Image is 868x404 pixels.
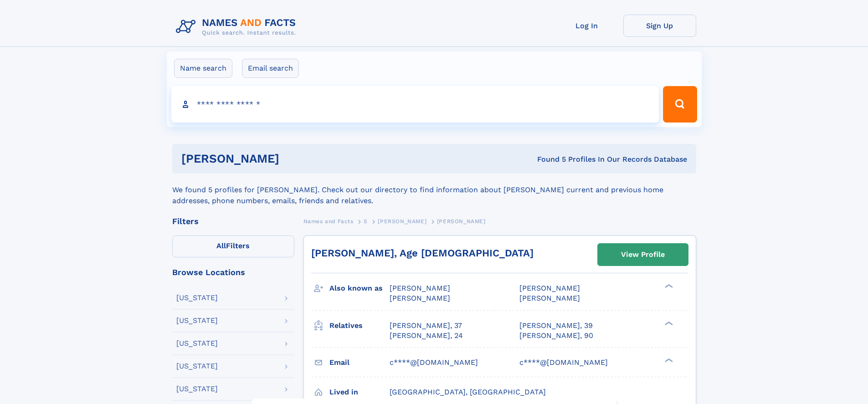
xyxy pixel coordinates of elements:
[329,281,390,296] h3: Also known as
[663,86,697,123] button: Search Button
[519,284,580,292] span: [PERSON_NAME]
[176,317,218,324] div: [US_STATE]
[303,215,354,227] a: Names and Facts
[550,15,623,37] a: Log In
[621,244,665,265] div: View Profile
[329,355,390,370] h3: Email
[329,318,390,333] h3: Relatives
[408,154,687,164] div: Found 5 Profiles In Our Records Database
[176,363,218,370] div: [US_STATE]
[242,59,299,78] label: Email search
[172,217,294,225] div: Filters
[390,294,450,302] span: [PERSON_NAME]
[663,320,673,326] div: ❯
[171,86,659,123] input: search input
[598,244,688,266] a: View Profile
[172,15,303,39] img: Logo Names and Facts
[172,174,696,206] div: We found 5 profiles for [PERSON_NAME]. Check out our directory to find information about [PERSON_...
[176,385,218,393] div: [US_STATE]
[519,321,593,331] a: [PERSON_NAME], 39
[390,284,450,292] span: [PERSON_NAME]
[390,388,546,396] span: [GEOGRAPHIC_DATA], [GEOGRAPHIC_DATA]
[378,215,426,227] a: [PERSON_NAME]
[390,321,462,331] a: [PERSON_NAME], 37
[663,357,673,363] div: ❯
[437,218,486,225] span: [PERSON_NAME]
[329,384,390,400] h3: Lived in
[378,218,426,225] span: [PERSON_NAME]
[623,15,696,37] a: Sign Up
[311,247,534,259] a: [PERSON_NAME], Age [DEMOGRAPHIC_DATA]
[390,331,463,341] a: [PERSON_NAME], 24
[172,235,294,257] label: Filters
[364,218,368,225] span: S
[181,153,408,164] h1: [PERSON_NAME]
[663,283,673,289] div: ❯
[216,241,226,250] span: All
[519,331,593,341] a: [PERSON_NAME], 90
[172,268,294,276] div: Browse Locations
[174,59,232,78] label: Name search
[364,215,368,227] a: S
[176,294,218,302] div: [US_STATE]
[519,294,580,302] span: [PERSON_NAME]
[176,340,218,347] div: [US_STATE]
